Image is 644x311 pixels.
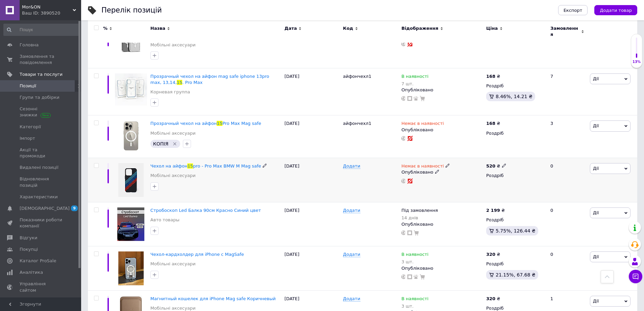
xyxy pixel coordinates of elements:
[401,252,428,259] span: В наявності
[401,163,444,171] span: Немає в наявності
[150,208,261,213] a: Стробоскоп Led Балка 90см Красно Синий цвет
[343,163,360,169] span: Додати
[486,163,506,169] div: ₴
[486,217,545,223] div: Роздріб
[22,4,73,10] span: Mor&ON
[20,42,39,48] span: Головна
[20,258,56,264] span: Каталог ProSale
[20,71,63,77] span: Товари та послуги
[283,158,341,202] div: [DATE]
[283,115,341,158] div: [DATE]
[283,246,341,291] div: [DATE]
[496,228,535,234] span: 5.75%, 126.44 ₴
[283,202,341,246] div: [DATE]
[593,76,599,81] span: Дії
[20,235,37,241] span: Відгуки
[629,270,642,283] button: Чат з покупцем
[401,121,444,128] span: Немає в наявності
[546,68,588,115] div: 7
[401,215,438,220] div: 14 днів
[401,74,428,81] span: В наявності
[20,164,58,171] span: Видалені позиції
[150,130,196,136] a: Мобільні аксесуари
[593,210,599,215] span: Дії
[150,121,217,126] span: Прозрачный чехол на айфон
[486,25,498,31] span: Ціна
[172,141,177,147] svg: Видалити мітку
[150,296,276,301] a: Магнитный кошелек для iPhone Mag safe Коричневый
[343,252,360,257] span: Додати
[20,83,36,89] span: Позиції
[193,163,261,169] span: pro - Pro Max BMW M Mag safe
[71,205,78,211] span: 9
[150,74,269,85] a: Прозрачный чехол на айфон mag safe iphone 13pro maх, 13,14,15. Pro Max
[117,207,144,241] img: Стробоскоп Led Балка 90см Красно Синий цвет
[594,5,637,15] button: Додати товар
[20,135,35,141] span: Імпорт
[631,60,642,64] div: 13%
[550,25,579,38] span: Замовлення
[401,81,428,86] div: 7 шт.
[20,194,58,200] span: Характеристики
[182,80,202,85] span: . Pro Max
[486,121,495,126] b: 168
[20,217,63,229] span: Показники роботи компанії
[593,298,599,304] span: Дії
[115,73,147,106] img: Прозрачный чехол на айфон mag safe iphone 13pro maх, 13,14,15. Pro Max
[593,254,599,259] span: Дії
[283,68,341,115] div: [DATE]
[20,269,43,275] span: Аналітика
[593,166,599,171] span: Дії
[496,94,532,99] span: 8.46%, 14.21 ₴
[401,265,483,271] div: Опубліковано
[283,21,341,68] div: [DATE]
[546,115,588,158] div: 3
[486,163,495,169] b: 520
[150,163,261,169] a: Чехол на айфон15pro - Pro Max BMW M Mag safe
[401,221,483,227] div: Опубліковано
[103,25,108,31] span: %
[343,121,372,126] span: айфончехл1
[401,208,438,215] span: Під замовлення
[150,121,261,126] a: Прозрачный чехол на айфон15Pro Max Mag safe
[558,5,588,15] button: Експорт
[118,251,144,285] img: Чехол-кардхолдер для iPhone с MagSafe
[343,74,372,79] span: айфончехл1
[20,246,38,252] span: Покупці
[343,208,360,213] span: Додати
[401,87,483,93] div: Опубліковано
[150,163,188,169] span: Чехол на айфон
[546,158,588,202] div: 0
[401,304,428,309] div: 3 шт.
[115,120,147,153] img: Прозрачный чехол на айфон 15 Pro Max Mag safe
[150,74,269,85] span: Прозрачный чехол на айфон mag safe iphone 13pro maх, 13,14,
[150,217,180,223] a: Авто товары
[546,202,588,246] div: 0
[187,163,193,169] span: 15
[486,207,505,214] div: ₴
[150,89,190,95] a: Корневая группа
[546,21,588,68] div: 2
[401,169,483,175] div: Опубліковано
[101,7,162,14] div: Перелік позицій
[401,259,428,264] div: 3 шт.
[486,130,545,136] div: Роздріб
[546,246,588,291] div: 0
[20,124,41,130] span: Категорії
[222,121,261,126] span: Pro Max Mag safe
[150,252,244,257] a: Чехол-кардхолдер для iPhone с MagSafe
[486,73,500,80] div: ₴
[600,8,632,13] span: Додати товар
[486,252,495,257] b: 320
[486,261,545,267] div: Роздріб
[3,24,80,36] input: Пошук
[343,25,353,31] span: Код
[401,25,438,31] span: Відображення
[217,121,222,126] span: 15
[150,173,196,179] a: Мобільні аксесуари
[118,163,144,197] img: Чехол на айфон 15pro - Pro Max BMW M Mag safe
[401,127,483,133] div: Опубліковано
